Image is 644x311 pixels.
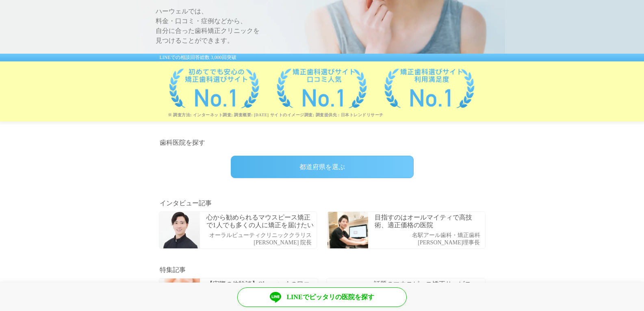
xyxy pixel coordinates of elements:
[160,265,485,275] h2: 特集記事
[156,26,505,36] span: 自分に合った歯科矯正クリニックを
[412,239,480,246] p: [PERSON_NAME]理事長
[156,36,505,46] span: 見つけることができます。
[156,16,505,26] span: 料金・口コミ・症例などから、
[160,138,485,148] h2: 歯科医院を探す
[375,213,483,229] p: 目指すのはオールマイティで高技術、適正価格の医院
[209,239,312,246] p: [PERSON_NAME] 院長
[231,156,414,178] div: 都道府県を選ぶ
[206,280,316,304] p: 【実際の体験談】Oh my teethの口コミを徹底解説！矯正のメリット・デメリットも紹介
[206,213,315,229] p: 心から勧められるマウスピース矯正で1人でも多くの人に矯正を届けたい
[139,54,505,61] div: LINEでの相談回答総数 3,000回突破
[155,207,321,253] a: 歯科医師_引野貴之先生心から勧められるマウスピース矯正で1人でも多くの人に矯正を届けたいオーラルビューティクリニッククラリス[PERSON_NAME] 院長
[159,212,200,248] img: 歯科医師_引野貴之先生
[327,212,368,248] img: 歯科医師_小池陵馬理事長_説明中(サムネイル用)
[156,7,505,16] span: ハーウェルでは、
[168,112,505,117] p: ※ 調査方法: インターネット調査; 調査概要: [DATE] サイトのイメージ調査; 調査提供先 : 日本トレンドリサーチ
[209,232,312,239] p: オーラルビューティクリニッククラリス
[160,198,485,208] h2: インタビュー記事
[237,287,407,307] a: LINEでピッタリの医院を探す
[374,280,483,296] p: 話題のマウスピース矯正サービスzenyum（ゼニュム）のご紹介
[412,232,480,239] p: 名駅アール歯科・矯正歯科
[323,207,490,253] a: 歯科医師_小池陵馬理事長_説明中(サムネイル用)目指すのはオールマイティで高技術、適正価格の医院名駅アール歯科・矯正歯科[PERSON_NAME]理事長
